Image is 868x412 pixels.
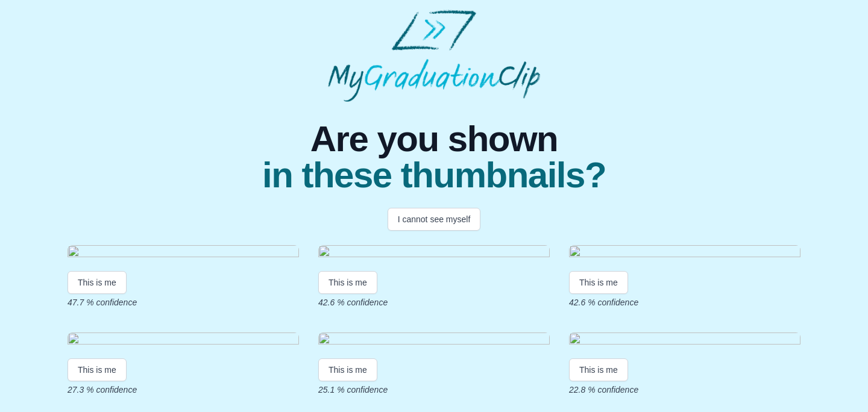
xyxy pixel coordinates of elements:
[569,271,628,294] button: This is me
[328,10,540,102] img: MyGraduationClip
[569,296,800,308] p: 42.6 % confidence
[318,271,377,294] button: This is me
[569,245,800,261] img: 6091fe4aef79d67016980948969836ea1f76a348.gif
[262,157,606,193] span: in these thumbnails?
[68,296,299,308] p: 47.7 % confidence
[68,332,299,349] img: e0a547a78761e1ac73856861a0f7434337d04495.gif
[388,208,481,231] button: I cannot see myself
[68,358,127,381] button: This is me
[68,384,299,396] p: 27.3 % confidence
[68,271,127,294] button: This is me
[318,384,550,396] p: 25.1 % confidence
[318,245,550,261] img: 212e80c993dd00e7f26d08715916e1a72e25d599.gif
[569,332,800,349] img: 48382907786ad731d6975c48e74cf194da8b0cf5.gif
[318,332,550,349] img: 0473f6a3656ef1b684f0cf8d62722213c19484c3.gif
[318,358,377,381] button: This is me
[569,358,628,381] button: This is me
[262,121,606,157] span: Are you shown
[318,296,550,308] p: 42.6 % confidence
[569,384,800,396] p: 22.8 % confidence
[68,245,299,261] img: fc20598a5bce63f1aa0a6f0564ef398d3ec47e82.gif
